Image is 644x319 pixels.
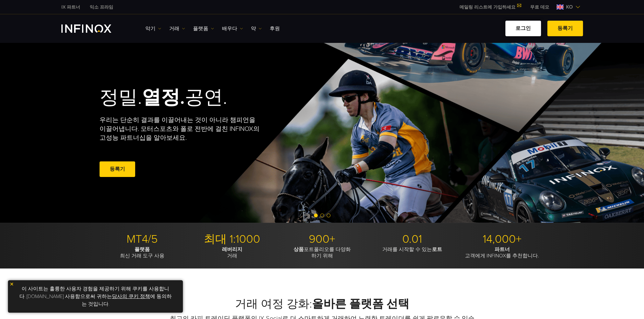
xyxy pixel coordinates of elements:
a: 메일링 리스트에 가입하세요 [455,4,525,10]
font: 악기 [145,25,156,32]
font: 등록기 [557,25,573,31]
a: 약 [251,25,262,32]
a: 배우다 [222,25,243,32]
a: 거래 [169,25,185,32]
strong: 올바른 플랫폼 선택 [312,297,409,311]
font: 등록기 [110,166,125,172]
p: MT4/5 [100,232,185,246]
font: 거래 여정 강화: [235,297,409,311]
p: 거래 [190,246,275,259]
strong: 로트 [432,246,442,253]
span: 슬라이드 1로 이동 [314,214,318,217]
font: 메일링 리스트에 가입하세요 [460,4,516,10]
a: 플랫폼 [193,25,214,32]
strong: 레버리지 [222,246,242,253]
strong: 파트너 [495,246,510,253]
a: 등록기 [100,161,135,177]
a: 악기 [145,25,161,32]
a: 로그인 [505,21,541,36]
font: 약 [251,25,256,32]
font: 배우다 [222,25,237,32]
a: 후원 [270,25,280,32]
p: 최대 1:1000 [190,232,275,246]
strong: 상품 [294,246,304,253]
a: 등록기 [547,21,583,36]
p: 포트폴리오를 다양화 하기 위해 [280,246,365,259]
img: 노란색 닫기 아이콘 [10,282,14,286]
a: INFINOX 로고 [61,24,126,33]
font: 플랫폼 [193,25,208,32]
p: 고객에게 INFINOX를 추천합니다. [460,246,545,259]
p: 14,000+ [460,232,545,246]
a: 인피녹스 [57,4,85,10]
strong: 열정. [142,86,185,109]
p: 최신 거래 도구 사용 [100,246,185,259]
span: 슬라이드 3으로 이동 [327,214,330,217]
a: 인피녹스 메뉴 [525,4,554,10]
strong: 플랫폼 [135,246,150,253]
h2: 정밀. 공연. [100,86,300,109]
a: 인피녹스 [85,4,118,10]
span: KO [564,3,575,11]
a: 당사의 쿠키 정책 [112,293,150,300]
p: 0.01 [370,232,455,246]
p: 900+ [280,232,365,246]
font: 이 사이트는 훌륭한 사용자 경험을 제공하기 위해 쿠키를 사용합니다. [DOMAIN_NAME] 사용함으로써 귀하는 에 동의하는 것입니다. [19,286,172,307]
font: 거래 [169,25,179,32]
p: 거래를 시작할 수 있는 [370,246,455,253]
span: 슬라이드 2로 이동 [320,214,324,217]
p: 우리는 단순히 결과를 이끌어내는 것이 아니라 챔피언을 이끌어냅니다. 모터스포츠와 폴로 전반에 걸친 INFINOX의 고성능 파트너십을 알아보세요. [100,116,260,142]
